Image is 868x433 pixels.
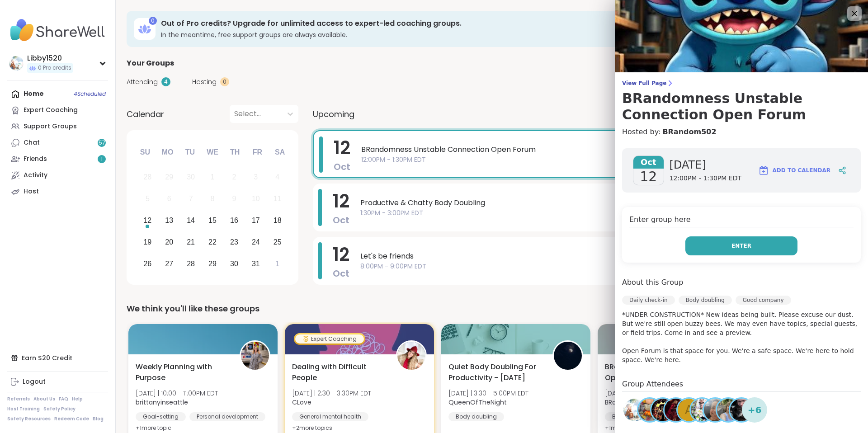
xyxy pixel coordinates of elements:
a: Friends1 [7,151,108,167]
div: 4 [275,171,279,183]
a: Safety Resources [7,416,51,422]
span: Quiet Body Doubling For Productivity - [DATE] [448,362,542,383]
div: Choose Friday, October 24th, 2025 [246,232,265,252]
b: BRandom502 [605,398,646,407]
div: Not available Thursday, October 2nd, 2025 [225,168,244,187]
div: Expert Coaching [24,106,78,115]
div: 9 [232,193,236,205]
span: Let's be friends [360,251,841,262]
div: Choose Sunday, October 19th, 2025 [138,232,157,252]
img: ShareWell Nav Logo [7,14,108,46]
span: 12 [334,135,350,160]
div: Choose Monday, October 20th, 2025 [160,232,179,252]
div: Daily check-in [622,296,675,305]
div: 1 [211,171,215,183]
a: Support Groups [7,118,108,135]
span: 1:30PM - 3:00PM EDT [360,208,841,218]
div: We think you'll like these groups [127,302,857,315]
span: [DATE] | 3:30 - 5:00PM EDT [448,389,528,398]
a: Referrals [7,396,30,402]
div: Choose Saturday, October 18th, 2025 [268,211,287,231]
div: 0 [149,17,157,25]
span: Oct [633,156,664,169]
img: mrsperozek43 [651,399,674,421]
img: ShareWell Logomark [758,165,769,176]
img: brittanyinseattle [241,342,269,370]
div: 31 [252,258,260,270]
div: 20 [165,236,173,248]
span: Add to Calendar [773,166,830,174]
span: Enter [731,242,751,250]
div: Host [24,187,39,196]
div: 6 [167,193,171,205]
span: + 6 [748,403,762,417]
div: Choose Wednesday, October 29th, 2025 [203,254,222,273]
a: Host Training [7,406,40,412]
div: 28 [187,258,195,270]
div: Support Groups [24,122,77,131]
div: Sa [270,142,290,162]
div: Tu [180,142,200,162]
div: Choose Thursday, October 23rd, 2025 [225,232,244,252]
div: month 2025-10 [137,166,288,274]
div: Choose Tuesday, October 21st, 2025 [181,232,201,252]
div: Choose Wednesday, October 22nd, 2025 [203,232,222,252]
h4: Enter group here [629,214,854,227]
span: Productive & Chatty Body Doubling [360,198,841,208]
div: Not available Sunday, October 5th, 2025 [138,189,157,209]
div: 7 [189,193,193,205]
div: Logout [23,377,46,386]
a: Expert Coaching [7,102,108,118]
div: Fr [247,142,267,162]
button: Add to Calendar [754,160,835,181]
a: Monica2025 [703,397,728,423]
button: Enter [685,236,797,255]
div: 21 [187,236,195,248]
span: Oct [334,160,350,173]
div: Expert Coaching [295,334,364,344]
b: CLove [292,398,311,407]
div: 15 [208,214,217,226]
div: 30 [187,171,195,183]
h3: BRandomness Unstable Connection Open Forum [622,90,861,123]
div: Not available Saturday, October 4th, 2025 [268,168,287,187]
div: Choose Sunday, October 12th, 2025 [138,211,157,231]
img: JollyJessie38 [691,399,713,421]
div: Not available Wednesday, October 8th, 2025 [203,189,222,209]
img: Laurie_Ru [730,399,753,421]
img: Monica2025 [704,399,726,421]
div: Not available Wednesday, October 1st, 2025 [203,168,222,187]
img: LynnLG [717,399,740,421]
img: Libby1520 [9,56,24,71]
div: 24 [252,236,260,248]
div: 4 [161,77,170,86]
div: Choose Friday, October 31st, 2025 [246,254,265,273]
div: Choose Friday, October 17th, 2025 [246,211,265,231]
div: 30 [230,258,238,270]
a: FAQ [59,396,68,402]
a: View Full PageBRandomness Unstable Connection Open Forum [622,80,861,123]
div: 11 [274,193,282,205]
span: 12 [640,169,657,185]
div: 17 [252,214,260,226]
div: 22 [208,236,217,248]
div: Choose Sunday, October 26th, 2025 [138,254,157,273]
div: Not available Sunday, September 28th, 2025 [138,168,157,187]
div: Th [225,142,245,162]
h4: Hosted by: [622,127,861,137]
div: 2 [232,171,236,183]
div: 1 [275,258,279,270]
div: Body doubling [448,412,504,421]
div: Not available Saturday, October 11th, 2025 [268,189,287,209]
div: Choose Saturday, November 1st, 2025 [268,254,287,273]
div: 25 [274,236,282,248]
span: Weekly Planning with Purpose [136,362,230,383]
div: Earn $20 Credit [7,350,108,366]
a: BRandom502 [662,127,716,137]
span: Attending [127,77,158,87]
div: 27 [165,258,173,270]
span: Dealing with Difficult People [292,362,386,383]
div: 5 [146,193,150,205]
a: HeatherCM24 [637,397,662,423]
div: 0 [220,77,229,86]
